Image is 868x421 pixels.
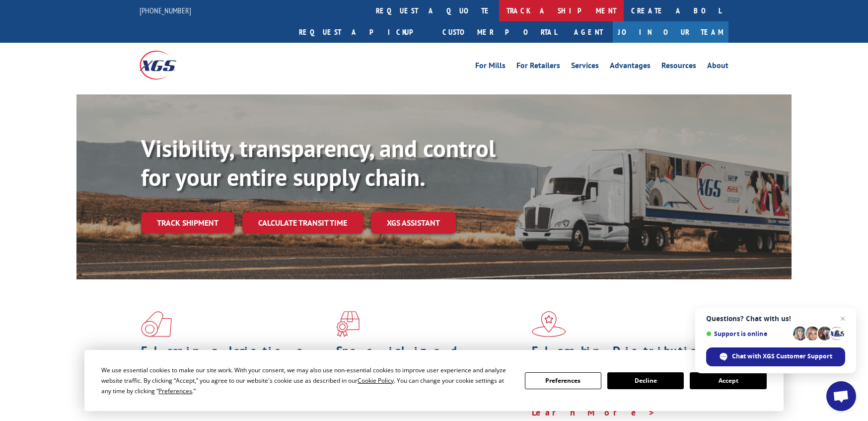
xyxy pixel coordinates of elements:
a: Learn More > [532,407,655,418]
a: Customer Portal [435,21,564,43]
span: Questions? Chat with us! [706,315,845,323]
button: Accept [690,372,766,389]
div: Cookie Consent Prompt [84,350,784,411]
a: Request a pickup [291,21,435,43]
a: About [707,62,728,73]
span: Preferences [158,387,192,395]
a: For Mills [475,62,506,73]
span: Support is online [706,330,790,337]
img: xgs-icon-flagship-distribution-model-red [532,311,566,337]
h1: Flagship Distribution Model [532,345,720,374]
div: Chat with XGS Customer Support [706,347,845,366]
span: Cookie Policy [358,376,394,385]
button: Decline [607,372,684,389]
a: For Retailers [516,62,560,73]
button: Preferences [525,372,601,389]
img: xgs-icon-focused-on-flooring-red [336,311,360,337]
a: Join Our Team [613,21,728,43]
a: Resources [661,62,696,73]
span: Chat with XGS Customer Support [732,352,832,361]
a: Advantages [610,62,651,73]
a: Agent [564,21,613,43]
div: Open chat [826,381,856,411]
a: Calculate transit time [242,212,363,234]
span: Close chat [837,313,849,325]
h1: Flooring Logistics Solutions [141,345,329,374]
b: Visibility, transparency, and control for your entire supply chain. [141,133,496,192]
a: Services [571,62,599,73]
a: [PHONE_NUMBER] [140,5,191,15]
img: xgs-icon-total-supply-chain-intelligence-red [141,311,172,337]
a: XGS ASSISTANT [371,212,456,234]
a: Track shipment [141,212,234,233]
h1: Specialized Freight Experts [336,345,524,374]
div: We use essential cookies to make our site work. With your consent, we may also use non-essential ... [101,365,512,396]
